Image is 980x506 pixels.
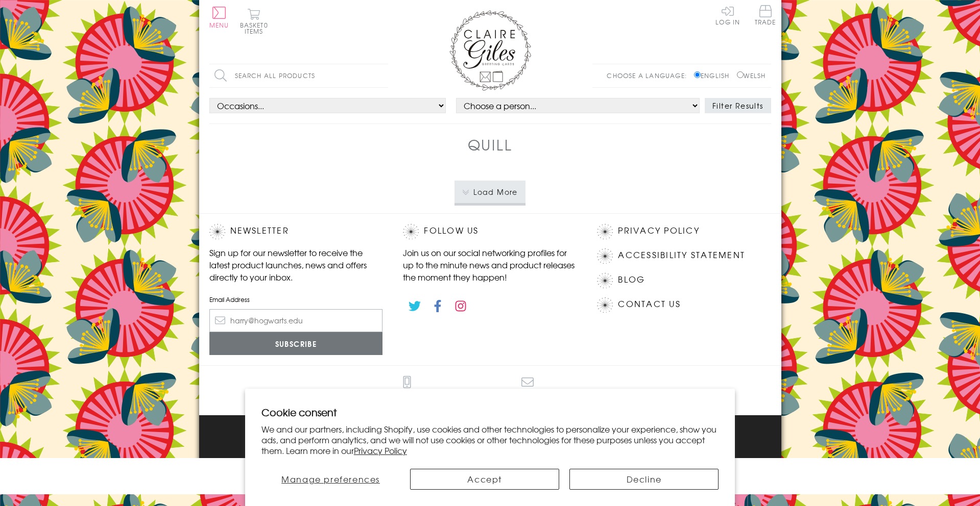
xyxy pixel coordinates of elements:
[209,246,383,283] p: Sign up for our newsletter to receive the latest product launches, news and offers directly to yo...
[261,469,400,490] button: Manage preferences
[694,71,701,78] input: English
[209,64,388,87] input: Search all products
[209,309,383,332] input: harry@hogwarts.edu
[209,332,383,355] input: Subscribe
[403,224,577,239] h2: Follow Us
[245,20,268,36] span: 0 items
[378,64,388,87] input: Search
[737,71,766,80] label: Welsh
[281,473,380,485] span: Manage preferences
[209,295,383,304] label: Email Address
[410,469,559,490] button: Accept
[694,71,734,80] label: English
[618,224,699,238] a: Privacy Policy
[449,10,531,91] img: Claire Giles Greetings Cards
[261,405,719,419] h2: Cookie consent
[755,5,776,27] a: Trade
[374,376,440,405] a: 0191 270 8191
[705,98,771,113] button: Filter Results
[209,20,229,30] span: Menu
[737,71,744,78] input: Welsh
[618,297,680,311] a: Contact Us
[240,8,268,34] button: Basket0 items
[715,5,740,25] a: Log In
[455,181,525,203] button: Load More
[209,7,229,28] button: Menu
[755,5,776,25] span: Trade
[607,71,692,80] p: Choose a language:
[354,444,407,457] a: Privacy Policy
[261,424,719,456] p: We and our partners, including Shopify, use cookies and other technologies to personalize your ex...
[209,448,771,458] p: © 2025 .
[450,376,606,405] a: [EMAIL_ADDRESS][DOMAIN_NAME]
[468,134,513,155] h1: Quill
[403,246,577,283] p: Join us on our social networking profiles for up to the minute news and product releases the mome...
[569,469,719,490] button: Decline
[618,248,745,262] a: Accessibility Statement
[618,273,645,287] a: Blog
[209,224,383,239] h2: Newsletter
